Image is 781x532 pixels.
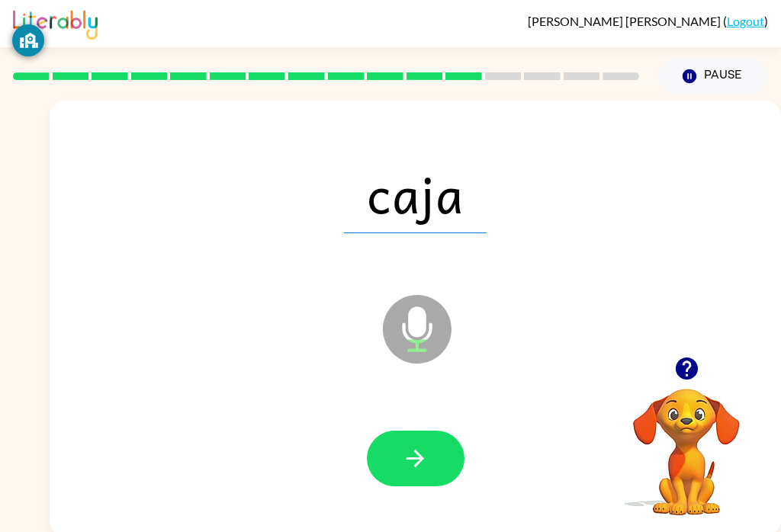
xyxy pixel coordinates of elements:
[657,59,768,94] button: Pause
[13,6,98,40] img: Literably
[528,14,768,28] div: ( )
[12,24,44,56] button: GoGuardian Privacy Information
[344,154,487,233] span: caja
[528,14,723,28] span: [PERSON_NAME] [PERSON_NAME]
[727,14,764,28] a: Logout
[610,365,763,518] video: Your browser must support playing .mp4 files to use Literably. Please try using another browser.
